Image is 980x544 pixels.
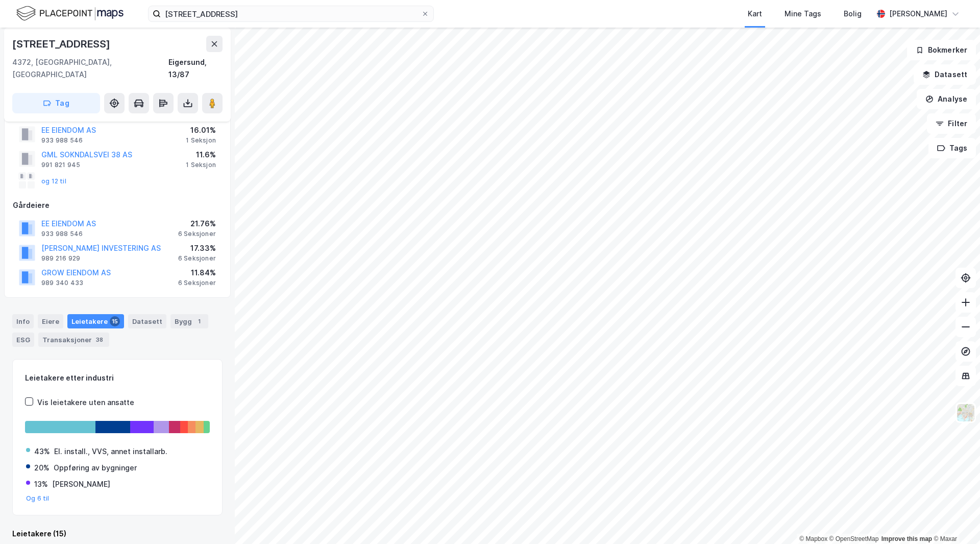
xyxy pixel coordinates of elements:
[168,56,223,81] div: Eigersund, 13/87
[13,199,222,211] div: Gårdeiere
[799,535,827,542] a: Mapbox
[12,56,168,81] div: 4372, [GEOGRAPHIC_DATA], [GEOGRAPHIC_DATA]
[907,40,976,60] button: Bokmerker
[54,445,167,458] div: El. install., VVS, annet installarb.
[67,314,124,328] div: Leietakere
[16,5,124,22] img: logo.f888ab2527a4732fd821a326f86c7f29.svg
[12,314,34,328] div: Info
[914,64,976,85] button: Datasett
[37,396,134,409] div: Vis leietakere uten ansatte
[178,254,216,263] div: 6 Seksjoner
[927,113,976,134] button: Filter
[34,462,50,474] div: 20%
[917,89,976,109] button: Analyse
[956,403,975,422] img: Z
[178,230,216,238] div: 6 Seksjoner
[929,495,980,544] iframe: Chat Widget
[178,279,216,287] div: 6 Seksjoner
[889,8,947,20] div: [PERSON_NAME]
[178,242,216,254] div: 17.33%
[52,478,110,490] div: [PERSON_NAME]
[38,314,63,328] div: Eiere
[186,149,216,161] div: 11.6%
[12,333,34,347] div: ESG
[928,138,976,158] button: Tags
[785,8,821,20] div: Mine Tags
[26,494,50,503] button: Og 6 til
[161,6,421,21] input: Søk på adresse, matrikkel, gårdeiere, leietakere eller personer
[12,93,100,113] button: Tag
[38,333,109,347] div: Transaksjoner
[929,495,980,544] div: Kontrollprogram for chat
[34,445,50,458] div: 43%
[128,314,166,328] div: Datasett
[41,279,83,287] div: 989 340 433
[12,36,112,52] div: [STREET_ADDRESS]
[178,218,216,230] div: 21.76%
[12,528,223,540] div: Leietakere (15)
[194,316,204,326] div: 1
[41,230,83,238] div: 933 988 546
[54,462,137,474] div: Oppføring av bygninger
[110,316,120,326] div: 15
[41,254,80,263] div: 989 216 929
[41,136,83,145] div: 933 988 546
[748,8,762,20] div: Kart
[34,478,48,490] div: 13%
[844,8,862,20] div: Bolig
[186,136,216,145] div: 1 Seksjon
[41,161,80,169] div: 991 821 945
[881,535,932,542] a: Improve this map
[829,535,879,542] a: OpenStreetMap
[94,335,105,345] div: 38
[25,372,210,384] div: Leietakere etter industri
[170,314,208,328] div: Bygg
[186,124,216,136] div: 16.01%
[178,267,216,279] div: 11.84%
[186,161,216,169] div: 1 Seksjon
